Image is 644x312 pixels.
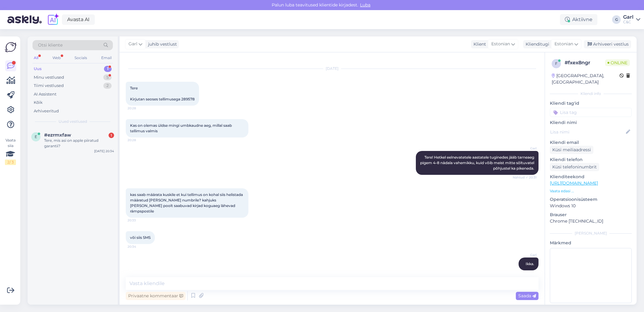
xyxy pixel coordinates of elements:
[128,106,151,111] span: 20:28
[550,203,632,209] p: Windows 10
[130,192,244,213] span: kas saab määrata kuskile et kui tellimus on kohal siis helistada määratud [PERSON_NAME] numbrile?...
[550,108,632,117] input: Lisa tag
[34,74,64,81] div: Minu vestlused
[552,73,619,85] div: [GEOGRAPHIC_DATA], [GEOGRAPHIC_DATA]
[358,2,372,8] span: Luba
[623,15,634,20] div: Garl
[471,41,486,47] div: Klient
[103,83,112,89] div: 2
[605,59,630,66] span: Online
[44,138,114,149] div: Tere, mis asi on apple piiratud garantii?
[34,91,56,97] div: AI Assistent
[34,100,43,106] div: Kõik
[35,134,37,139] span: e
[44,132,71,138] span: #ezrmxfaw
[491,41,510,47] span: Estonian
[62,14,95,25] a: Avasta AI
[526,261,534,266] span: Ikka.
[128,41,137,47] span: Garl
[34,66,42,72] div: Uus
[5,137,16,165] div: Vaata siia
[623,20,634,24] div: C&C
[130,86,195,101] span: Tere Kirjutan seoses tellimusega 289578
[550,156,632,163] p: Kliendi telefon
[130,235,151,240] span: või siis SMS
[550,218,632,224] p: Chrome [TECHNICAL_ID]
[128,244,151,249] span: 20:34
[550,146,593,154] div: Küsi meiliaadressi
[584,40,631,48] div: Arhiveeri vestlus
[523,41,549,47] div: Klienditugi
[51,54,62,62] div: Web
[550,119,632,126] p: Kliendi nimi
[73,54,88,62] div: Socials
[550,91,632,96] div: Kliendi info
[550,196,632,203] p: Operatsioonisüsteem
[126,66,539,71] div: [DATE]
[34,83,64,89] div: Tiimi vestlused
[612,15,621,24] div: G
[38,42,63,48] span: Otsi kliente
[514,253,537,257] span: Garl
[550,139,632,146] p: Kliendi email
[103,74,112,81] div: 5
[59,119,87,124] span: Uued vestlused
[128,218,151,223] span: 20:33
[555,61,558,66] span: f
[550,212,632,218] p: Brauser
[565,59,605,66] div: # fxex8ngr
[33,54,40,62] div: All
[550,180,598,186] a: [URL][DOMAIN_NAME]
[128,138,151,142] span: 20:28
[560,14,597,25] div: Aktiivne
[126,292,186,300] div: Privaatne kommentaar
[550,163,599,171] div: Küsi telefoninumbrit
[550,240,632,246] p: Märkmed
[5,41,17,53] img: Askly Logo
[100,54,113,62] div: Email
[550,188,632,194] p: Vaata edasi ...
[5,160,16,165] div: 2 / 3
[146,41,177,47] div: juhib vestlust
[47,13,59,26] img: explore-ai
[518,293,536,299] span: Saada
[550,129,625,135] input: Lisa nimi
[513,175,537,180] span: Nähtud ✓ 20:31
[420,155,535,171] span: Tere! Hetkel eelnevatetele aastatele tuginedes jääb tarneaeg pigem 4-8 nädala vahemikku, kuid või...
[34,108,59,114] div: Arhiveeritud
[550,231,632,236] div: [PERSON_NAME]
[550,100,632,107] p: Kliendi tag'id
[109,133,114,138] div: 1
[550,174,632,180] p: Klienditeekond
[554,41,573,47] span: Estonian
[104,66,112,72] div: 1
[623,15,640,24] a: GarlC&C
[94,149,114,153] div: [DATE] 20:34
[512,271,537,275] span: Nähtud ✓ 20:35
[514,146,537,151] span: Garl
[130,123,233,133] span: Kas on olemas üldse mingi umbkaudne aeg, millal saab tellimus valmis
